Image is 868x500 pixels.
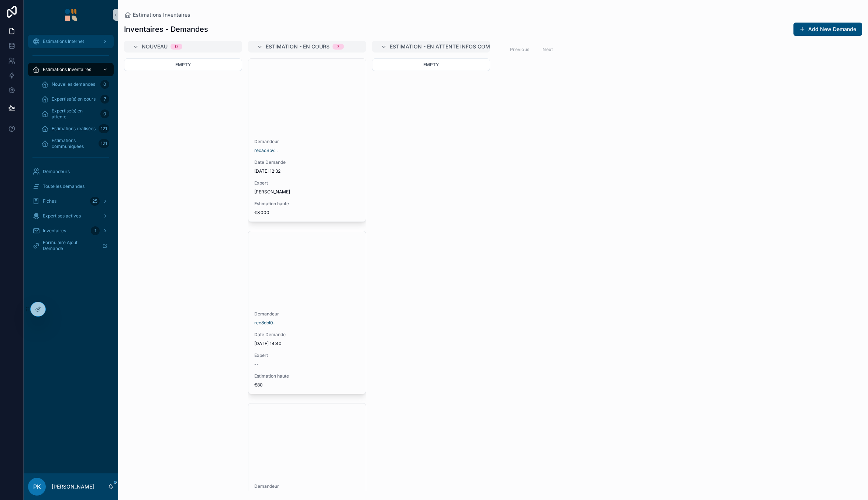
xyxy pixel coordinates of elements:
[37,92,114,106] a: Expertise(s) en cours7
[254,341,360,347] span: [DATE] 14:40
[28,180,114,193] a: Toute les demandes
[254,168,360,174] span: [DATE] 12:32
[65,9,77,21] img: App logo
[254,382,360,388] span: €80
[124,11,190,18] a: Estimations Inventaires
[43,38,84,44] span: Estimations Internet
[254,320,276,326] a: rec8dbI0...
[100,95,109,104] div: 7
[175,44,178,50] div: 0
[52,483,94,490] p: [PERSON_NAME]
[28,239,114,252] a: Formulaire Ajout Demande
[37,78,114,91] a: Nouvelles demandes0
[390,43,496,50] span: Estimation - En attente infos compl
[52,138,96,149] span: Estimations communiquées
[52,96,96,102] span: Expertise(s) en cours
[248,58,366,222] a: DemandeurrecacSbV...Date Demande[DATE] 12:32Expert[PERSON_NAME]Estimation haute€8 000
[43,198,56,204] span: Fiches
[254,352,360,358] span: Expert
[142,43,168,50] span: Nouveau
[99,124,109,133] div: 121
[254,180,360,186] span: Expert
[254,210,360,216] span: €8 000
[28,35,114,48] a: Estimations Internet
[254,483,360,489] span: Demandeur
[91,226,100,235] div: 1
[52,126,96,132] span: Estimations réalisées
[37,107,114,121] a: Expertise(s) en attente0
[43,67,91,72] span: Estimations Inventaires
[254,159,360,165] span: Date Demande
[43,183,85,189] span: Toute les demandes
[100,80,109,89] div: 0
[254,332,360,338] span: Date Demande
[43,228,66,234] span: Inventaires
[43,240,96,251] span: Formulaire Ajout Demande
[254,311,360,317] span: Demandeur
[133,11,190,18] span: Estimations Inventaires
[28,195,114,208] a: Fiches25
[99,139,109,148] div: 121
[337,44,340,50] div: 7
[37,137,114,150] a: Estimations communiquées121
[423,62,439,67] span: Empty
[248,403,366,474] div: IMG_3931.jpg
[28,224,114,237] a: Inventaires1
[43,169,70,175] span: Demandeurs
[52,81,95,87] span: Nouvelles demandes
[52,108,97,120] span: Expertise(s) en attente
[248,231,366,394] a: Demandeurrec8dbI0...Date Demande[DATE] 14:40Expert--Estimation haute€80
[254,361,259,367] span: --
[266,43,330,50] span: Estimation - En cours
[254,148,278,153] a: recacSbV...
[28,63,114,76] a: Estimations Inventaires
[100,109,109,118] div: 0
[254,201,360,207] span: Estimation haute
[254,373,360,379] span: Estimation haute
[124,24,208,34] h1: Inventaires - Demandes
[28,165,114,178] a: Demandeurs
[254,139,360,145] span: Demandeur
[24,30,118,262] div: scrollable content
[254,189,290,195] span: [PERSON_NAME]
[43,213,81,219] span: Expertises actives
[33,482,41,491] span: PK
[37,122,114,135] a: Estimations réalisées121
[175,62,191,67] span: Empty
[90,197,100,206] div: 25
[248,59,366,130] div: image.jpg
[248,231,366,302] div: IMG_3908.jpg
[793,23,862,36] button: Add New Demande
[28,209,114,223] a: Expertises actives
